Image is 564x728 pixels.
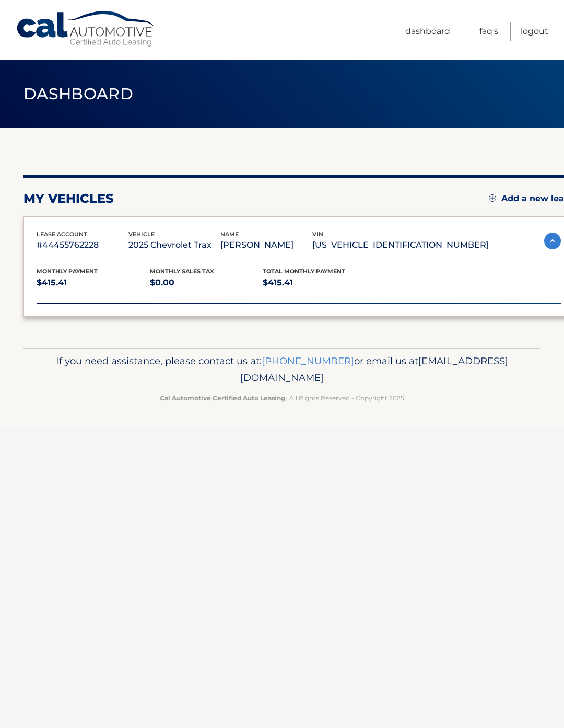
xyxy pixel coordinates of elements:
h2: my vehicles [23,191,114,206]
span: vehicle [128,230,155,238]
a: FAQ's [479,22,498,41]
img: accordion-active.svg [544,233,561,249]
span: Total Monthly Payment [263,268,345,275]
p: $0.00 [150,275,263,290]
p: $415.41 [37,275,150,290]
span: lease account [37,230,87,238]
span: [EMAIL_ADDRESS][DOMAIN_NAME] [240,355,508,384]
p: $415.41 [263,275,376,290]
span: Dashboard [23,84,133,103]
p: [US_VEHICLE_IDENTIFICATION_NUMBER] [312,238,489,252]
span: Monthly sales Tax [150,268,214,275]
span: vin [312,230,323,238]
img: add.svg [489,194,496,202]
a: Logout [521,22,548,41]
p: #44455762228 [37,238,128,252]
a: Dashboard [405,22,450,41]
a: Cal Automotive [16,10,157,48]
p: - All Rights Reserved - Copyright 2025 [39,392,525,403]
p: [PERSON_NAME] [220,238,312,252]
span: Monthly Payment [37,268,98,275]
a: [PHONE_NUMBER] [262,355,354,367]
p: If you need assistance, please contact us at: or email us at [39,353,525,386]
p: 2025 Chevrolet Trax [128,238,220,252]
strong: Cal Automotive Certified Auto Leasing [160,394,285,402]
span: name [220,230,239,238]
